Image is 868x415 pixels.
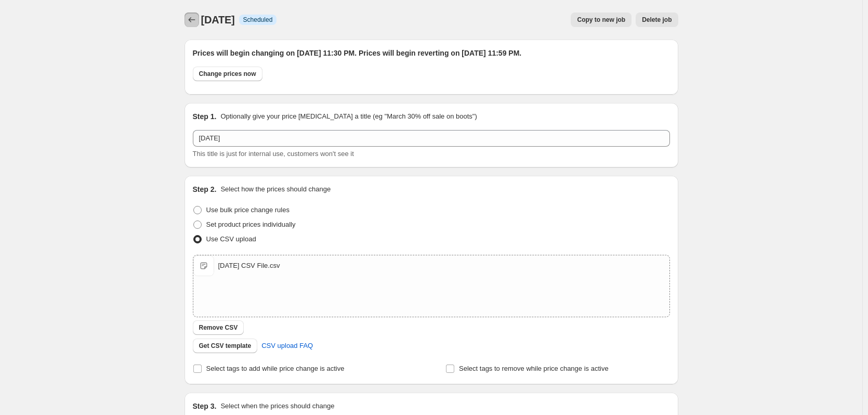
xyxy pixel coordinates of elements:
span: Use bulk price change rules [206,206,290,214]
a: CSV upload FAQ [255,338,319,354]
span: Set product prices individually [206,221,296,228]
button: Remove CSV [193,320,244,335]
p: Select when the prices should change [220,401,334,411]
input: 30% off holiday sale [193,130,670,147]
p: Select how the prices should change [220,184,331,194]
span: CSV upload FAQ [261,341,313,351]
span: Select tags to remove while price change is active [459,365,609,372]
span: [DATE] [201,14,235,25]
p: Optionally give your price [MEDICAL_DATA] a title (eg "March 30% off sale on boots") [220,111,477,122]
span: Change prices now [199,70,256,78]
h2: Step 2. [193,184,217,194]
span: Remove CSV [199,323,238,332]
span: Use CSV upload [206,235,256,243]
span: Delete job [642,16,672,24]
button: Change prices now [193,67,262,81]
h2: Step 3. [193,401,217,411]
h2: Prices will begin changing on [DATE] 11:30 PM. Prices will begin reverting on [DATE] 11:59 PM. [193,48,670,58]
button: Get CSV template [193,339,258,353]
button: Copy to new job [571,12,632,27]
span: Get CSV template [199,342,252,350]
div: [DATE] CSV File.csv [218,261,280,271]
span: Copy to new job [577,16,625,24]
h2: Step 1. [193,111,217,122]
span: This title is just for internal use, customers won't see it [193,150,354,158]
span: Select tags to add while price change is active [206,365,345,372]
button: Delete job [636,12,678,27]
span: Scheduled [243,16,273,24]
button: Price change jobs [185,12,199,27]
